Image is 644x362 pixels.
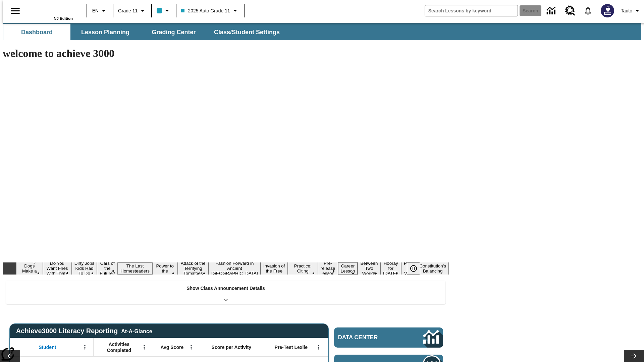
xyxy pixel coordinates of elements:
div: Pause [407,262,427,275]
button: Language: EN, Select a language [89,5,111,17]
span: Student [39,344,56,350]
button: Slide 9 The Invasion of the Free CD [261,257,288,280]
button: Slide 1 Diving Dogs Make a Splash [16,257,43,280]
button: Slide 14 Hooray for Constitution Day! [380,260,401,277]
button: Class: 2025 Auto Grade 11, Select your class [178,5,241,17]
button: Grade: Grade 11, Select a grade [115,5,149,17]
button: Profile/Settings [618,5,644,17]
a: Home [29,3,73,16]
div: At-A-Glance [121,327,152,335]
button: Lesson Planning [72,24,139,40]
button: Pause [407,262,420,275]
button: Lesson carousel, Next [624,350,644,362]
a: Data Center [543,2,561,20]
button: Slide 10 Mixed Practice: Citing Evidence [288,257,318,280]
button: Dashboard [3,24,70,40]
span: Achieve3000 Literacy Reporting [16,327,152,335]
button: Open Menu [139,342,149,352]
div: SubNavbar [3,24,286,40]
button: Slide 7 Attack of the Terrifying Tomatoes [178,260,209,277]
a: Resource Center, Will open in new tab [561,2,579,20]
button: Open side menu [5,1,25,21]
span: NJ Edition [54,16,73,20]
span: 2025 Auto Grade 11 [181,7,230,14]
button: Grading Center [140,24,207,40]
button: Slide 4 Cars of the Future? [97,260,118,277]
div: Show Class Announcement Details [6,281,445,304]
button: Slide 13 Between Two Worlds [358,260,380,277]
button: Slide 11 Pre-release lesson [318,260,338,277]
span: Grade 11 [118,7,138,14]
button: Slide 3 Dirty Jobs Kids Had To Do [72,260,97,277]
div: SubNavbar [3,23,641,40]
button: Slide 8 Fashion Forward in Ancient Rome [209,260,261,277]
button: Slide 12 Career Lesson [338,262,358,275]
div: Home [29,2,73,20]
p: Show Class Announcement Details [186,285,265,292]
button: Open Menu [80,342,90,352]
button: Open Menu [186,342,196,352]
span: EN [92,7,99,14]
button: Slide 5 The Last Homesteaders [118,262,152,275]
img: Avatar [601,4,614,17]
h1: welcome to achieve 3000 [3,47,449,60]
button: Slide 16 The Constitution's Balancing Act [417,257,449,280]
span: Score per Activity [212,344,252,350]
button: Class color is light blue. Change class color [154,5,174,17]
button: Select a new avatar [597,2,618,19]
a: Data Center [334,327,443,348]
input: search field [425,5,518,16]
a: Notifications [579,2,597,19]
span: Pre-Test Lexile [275,344,308,350]
button: Slide 2 Do You Want Fries With That? [43,260,72,277]
span: Data Center [338,334,401,341]
span: Activities Completed [97,341,141,353]
span: Avg Score [160,344,183,350]
button: Open Menu [314,342,324,352]
button: Slide 15 Point of View [401,260,417,277]
span: Tauto [621,7,632,14]
button: Class/Student Settings [209,24,285,40]
button: Slide 6 Solar Power to the People [152,257,178,280]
